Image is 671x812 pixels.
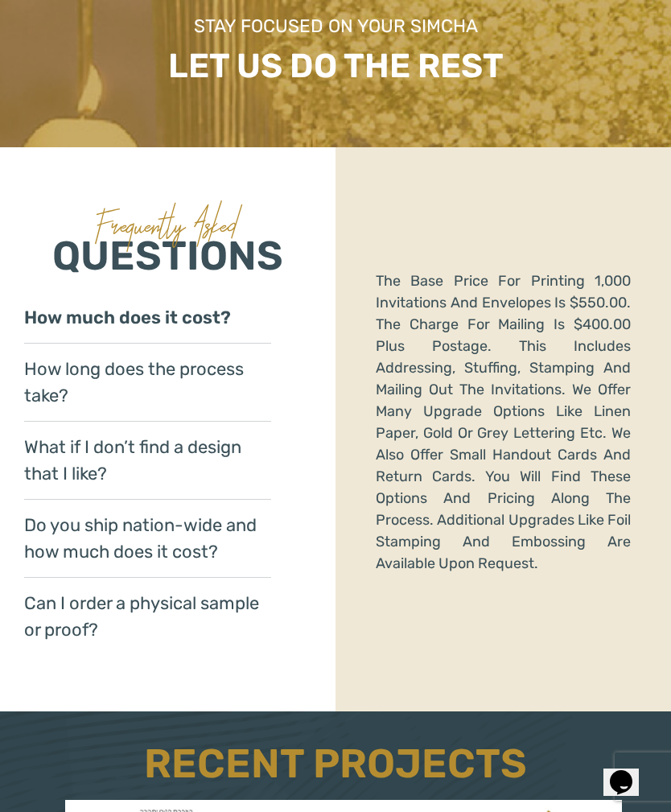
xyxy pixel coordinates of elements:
iframe: chat widget [603,748,655,796]
p: The base price for printing 1,000 invitations and envelopes is $550.00. The charge for mailing is... [376,270,631,575]
p: Stay Focused on your simcha [32,18,639,36]
a: How much does it cost? [24,292,271,344]
a: How long does the process take? [24,344,271,422]
a: What if I don’t find a design that I like? [24,422,271,500]
p: Recent Projects [144,744,527,784]
a: Do you ship nation-wide and how much does it cost? [24,500,271,578]
p: LET US DO THE REST [32,49,639,83]
a: Can I order a physical sample or proof? [24,578,271,655]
